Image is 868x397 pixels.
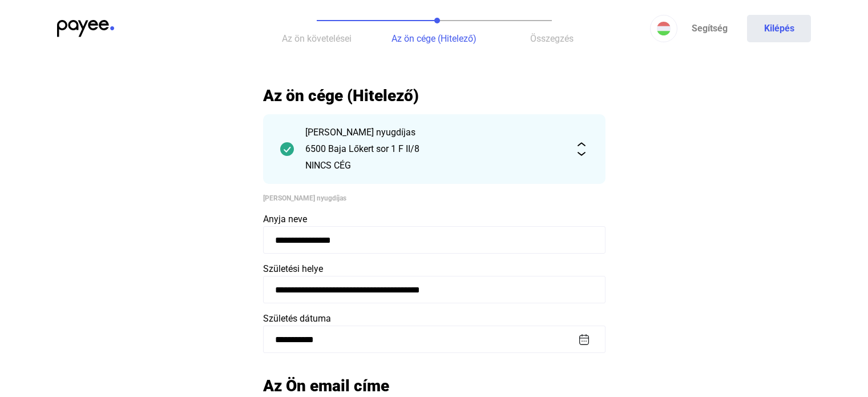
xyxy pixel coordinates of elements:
[263,86,605,106] h2: Az ön cége (Hitelező)
[657,22,671,35] img: HU
[263,214,307,224] span: Anyja neve
[305,142,563,156] div: 6500 Baja Lőkert sor 1 F II/8
[263,376,605,396] h2: Az Ön email címe
[650,15,677,42] button: HU
[823,352,851,380] iframe: Intercom live chat
[305,126,563,139] div: [PERSON_NAME] nyugdíjas
[677,15,741,42] a: Segítség
[578,334,590,346] img: calendar
[305,159,563,173] div: NINCS CÉG
[57,20,114,37] img: payee-logo
[391,33,477,44] span: Az ön cége (Hitelező)
[280,142,294,156] img: checkmark-darker-green-circle
[263,193,605,204] div: [PERSON_NAME] nyugdíjas
[577,332,591,347] button: calendar
[263,263,323,274] span: Születési helye
[282,33,352,44] span: Az ön követelései
[530,33,574,44] span: Összegzés
[575,142,588,156] img: expand
[747,15,811,42] button: Kilépés
[263,313,331,324] span: Születés dátuma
